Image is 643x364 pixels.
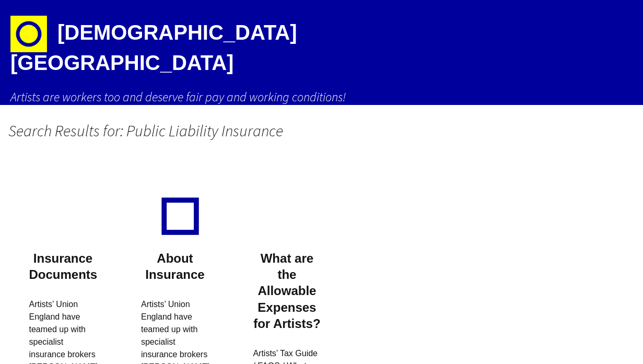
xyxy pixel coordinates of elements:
[8,105,411,156] h1: Search Results for: Public Liability Insurance
[10,89,633,105] h2: Artists are workers too and deserve fair pay and working conditions!
[145,251,204,281] a: About Insurance
[10,16,47,52] img: circle-e1448293145835.png
[253,251,320,331] a: What are the Allowable Expenses for Artists?
[29,251,98,281] a: Insurance Documents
